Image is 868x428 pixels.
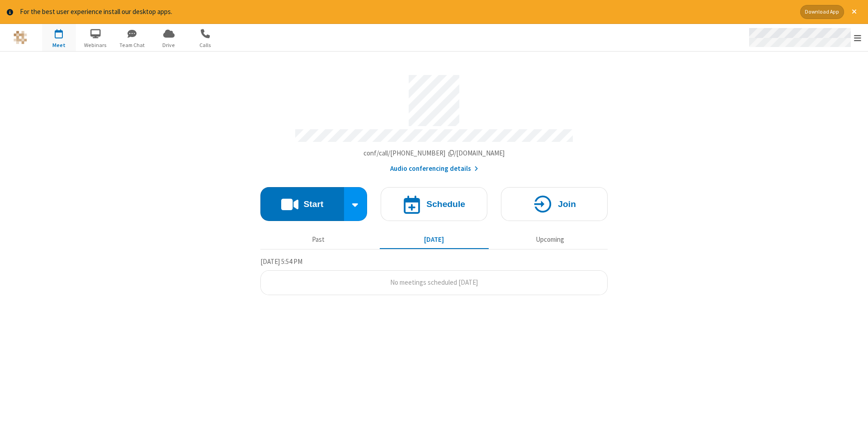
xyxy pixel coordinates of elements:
[264,231,373,249] button: Past
[741,24,868,51] div: Open menu
[260,187,344,221] button: Start
[558,200,576,208] h4: Join
[495,231,604,249] button: Upcoming
[260,256,608,295] section: Today's Meetings
[260,257,302,266] span: [DATE] 5:54 PM
[380,231,489,249] button: [DATE]
[363,149,505,157] span: Copy my meeting room link
[152,41,186,49] span: Drive
[363,148,505,159] button: Copy my meeting room linkCopy my meeting room link
[3,24,37,51] button: Logo
[390,278,478,287] span: No meetings scheduled [DATE]
[79,41,113,49] span: Webinars
[800,5,844,19] button: Download App
[14,31,27,44] img: QA Selenium DO NOT DELETE OR CHANGE
[847,5,861,19] button: Close alert
[303,200,323,208] h4: Start
[390,164,478,174] button: Audio conferencing details
[426,200,465,208] h4: Schedule
[20,7,793,17] div: For the best user experience install our desktop apps.
[189,41,222,49] span: Calls
[260,68,608,174] section: Account details
[42,41,76,49] span: Meet
[115,41,149,49] span: Team Chat
[381,187,487,221] button: Schedule
[344,187,368,221] div: Start conference options
[501,187,608,221] button: Join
